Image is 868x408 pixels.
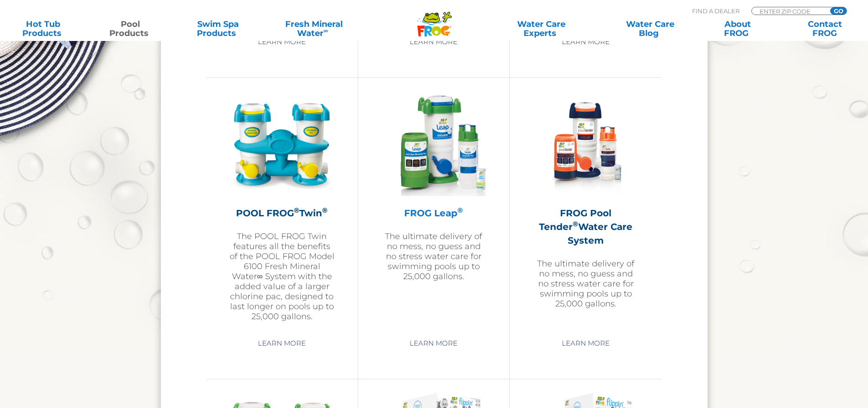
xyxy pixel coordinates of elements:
a: Learn More [399,34,468,50]
a: ContactFROG [791,20,859,38]
input: GO [830,7,847,15]
a: Learn More [247,335,316,352]
a: Hot TubProducts [9,20,77,38]
h2: FROG Pool Tender Water Care System [533,206,639,247]
a: Water CareExperts [486,20,596,38]
sup: ® [573,219,578,228]
a: Learn More [551,34,620,50]
a: AboutFROG [704,20,771,38]
a: Learn More [399,335,468,352]
sup: ∞ [324,27,328,34]
a: Water CareBlog [616,20,684,38]
img: pool-tender-product-img-v2-300x300.png [533,92,639,197]
a: Learn More [551,335,620,352]
h2: POOL FROG Twin [229,206,335,220]
p: The ultimate delivery of no mess, no guess and no stress water care for swimming pools up to 25,0... [381,231,487,281]
img: frog-leap-featured-img-v2-300x300.png [381,92,487,197]
p: Find A Dealer [692,7,740,15]
p: The ultimate delivery of no mess, no guess and no stress water care for swimming pools up to 25,0... [533,259,639,309]
a: POOL FROG®Twin®The POOL FROG Twin features all the benefits of the POOL FROG Model 6100 Fresh Min... [229,92,335,328]
sup: ® [322,206,328,214]
sup: ® [294,206,299,214]
a: FROG Pool Tender®Water Care SystemThe ultimate delivery of no mess, no guess and no stress water ... [533,92,639,328]
a: PoolProducts [97,20,164,38]
img: pool-product-pool-frog-twin-300x300.png [229,92,335,197]
a: FROG Leap®The ultimate delivery of no mess, no guess and no stress water care for swimming pools ... [381,92,487,328]
p: The POOL FROG Twin features all the benefits of the POOL FROG Model 6100 Fresh Mineral Water∞ Sys... [229,231,335,321]
sup: ® [457,206,463,214]
input: Zip Code Form [759,7,820,15]
a: Learn More [247,34,316,50]
h2: FROG Leap [381,206,487,220]
a: Fresh MineralWater∞ [271,20,356,38]
a: Swim SpaProducts [184,20,252,38]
